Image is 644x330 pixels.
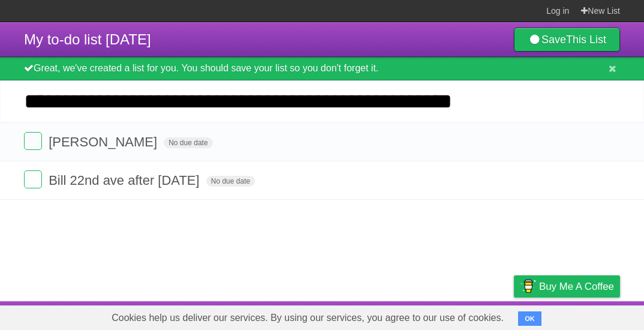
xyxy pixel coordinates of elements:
a: SaveThis List [514,28,620,52]
a: Suggest a feature [544,304,620,327]
span: No due date [164,137,212,148]
b: This List [566,34,606,46]
a: Terms [458,304,484,327]
span: My to-do list [DATE] [24,31,151,47]
a: Buy me a coffee [514,275,620,298]
a: About [354,304,380,327]
span: No due date [206,176,255,187]
a: Developers [394,304,443,327]
label: Done [24,170,42,188]
a: Privacy [498,304,529,327]
button: OK [518,311,541,326]
span: Cookies help us deliver our services. By using our services, you agree to our use of cookies. [100,306,516,330]
label: Done [24,132,42,150]
img: Buy me a coffee [520,276,536,296]
span: [PERSON_NAME] [49,134,160,149]
span: Buy me a coffee [539,276,614,297]
span: Bill 22nd ave after [DATE] [49,173,203,188]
